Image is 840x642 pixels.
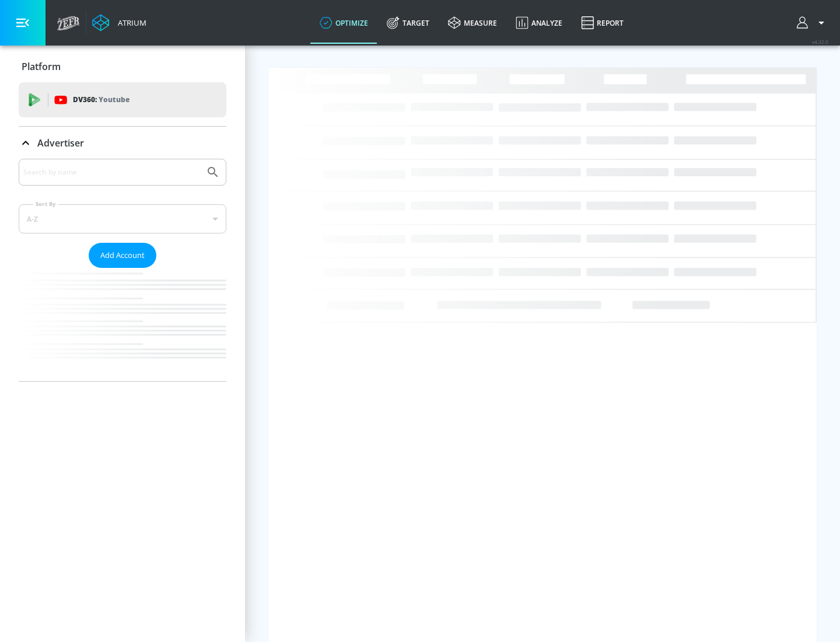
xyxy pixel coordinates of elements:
[506,2,572,44] a: Analyze
[73,93,129,106] p: DV360:
[92,14,146,32] a: Atrium
[19,159,226,381] div: Advertiser
[812,39,828,45] span: v 4.32.0
[19,204,226,233] div: A-Z
[19,127,226,159] div: Advertiser
[100,249,145,262] span: Add Account
[572,2,633,44] a: Report
[19,82,226,117] div: DV360: Youtube
[19,268,226,381] nav: list of Advertiser
[19,50,226,83] div: Platform
[22,60,61,73] p: Platform
[33,200,58,208] label: Sort By
[377,2,439,44] a: Target
[310,2,377,44] a: optimize
[113,18,146,28] div: Atrium
[23,165,200,180] input: Search by name
[439,2,506,44] a: measure
[37,137,84,149] p: Advertiser
[99,93,129,106] p: Youtube
[89,243,156,268] button: Add Account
